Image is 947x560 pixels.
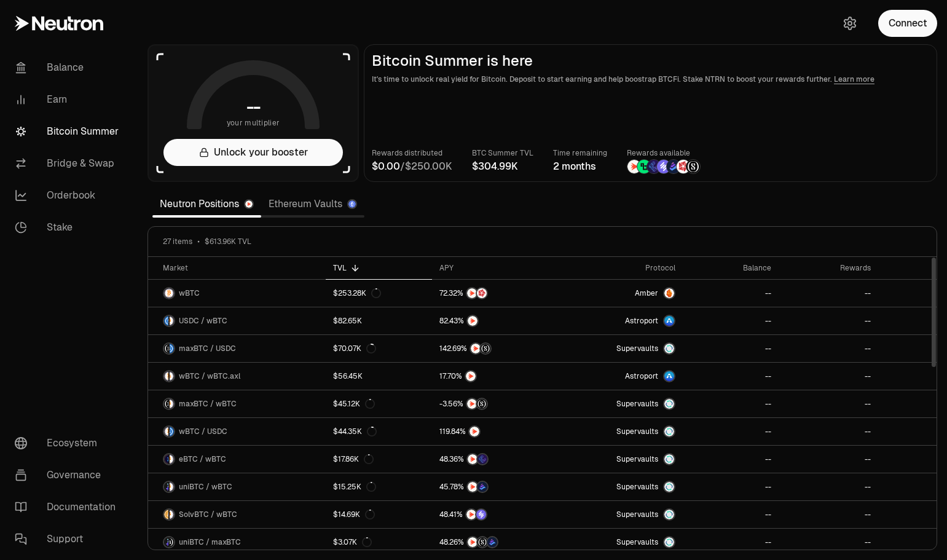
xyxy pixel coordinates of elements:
[170,371,174,381] img: wBTC.axl Logo
[5,116,133,148] a: Bitcoin Summer
[616,399,658,409] span: Supervaults
[326,418,432,445] a: $44.35K
[616,537,658,547] span: Supervaults
[683,390,779,417] a: --
[148,418,326,445] a: wBTC LogoUSDC LogowBTC / USDC
[558,307,683,334] a: Astroport
[372,52,929,69] h2: Bitcoin Summer is here
[439,481,551,493] button: NTRNBedrock Diamonds
[164,454,168,464] img: eBTC Logo
[170,399,174,409] img: wBTC Logo
[163,237,192,246] span: 27 items
[468,537,477,547] img: NTRN
[558,418,683,445] a: SupervaultsSupervaults
[164,510,168,519] img: SolvBTC Logo
[487,537,497,547] img: Bedrock Diamonds
[148,307,326,334] a: USDC LogowBTC LogoUSDC / wBTC
[5,179,133,211] a: Orderbook
[179,510,237,519] span: SolvBTC / wBTC
[432,529,558,556] a: NTRNStructured PointsBedrock Diamonds
[5,427,133,459] a: Ecosystem
[148,390,326,417] a: maxBTC LogowBTC LogomaxBTC / wBTC
[470,427,479,436] img: NTRN
[477,454,487,464] img: EtherFi Points
[333,316,362,326] div: $82.65K
[246,97,261,117] h1: --
[468,316,477,326] img: NTRN
[779,335,878,362] a: --
[333,399,375,409] div: $45.12K
[326,473,432,500] a: $15.25K
[170,510,174,519] img: wBTC Logo
[170,344,174,353] img: USDC Logo
[164,482,168,492] img: uniBTC Logo
[466,510,476,519] img: NTRN
[432,335,558,362] a: NTRNStructured Points
[664,482,674,492] img: Supervaults
[635,288,658,298] span: Amber
[152,192,261,216] a: Neutron Positions
[164,537,168,547] img: uniBTC Logo
[627,160,641,173] img: NTRN
[667,160,680,173] img: Bedrock Diamonds
[657,160,670,173] img: Solv Points
[163,263,318,273] div: Market
[170,316,174,326] img: wBTC Logo
[205,237,251,246] span: $613.96K TVL
[439,508,551,521] button: NTRNSolv Points
[471,344,481,353] img: NTRN
[432,280,558,307] a: NTRNMars Fragments
[834,74,874,84] a: Learn more
[163,139,343,166] button: Unlock your booster
[148,363,326,390] a: wBTC LogowBTC.axl LogowBTC / wBTC.axl
[5,491,133,523] a: Documentation
[439,398,551,410] button: NTRNStructured Points
[477,537,487,547] img: Structured Points
[627,147,701,159] p: Rewards available
[558,335,683,362] a: SupervaultsSupervaults
[683,418,779,445] a: --
[558,501,683,528] a: SupervaultsSupervaults
[779,529,878,556] a: --
[333,537,372,547] div: $3.07K
[565,263,675,273] div: Protocol
[326,390,432,417] a: $45.12K
[326,280,432,307] a: $253.28K
[148,501,326,528] a: SolvBTC LogowBTC LogoSolvBTC / wBTC
[558,280,683,307] a: AmberAmber
[779,446,878,473] a: --
[664,510,674,519] img: Supervaults
[5,84,133,116] a: Earn
[616,454,658,464] span: Supervaults
[439,315,551,327] button: NTRN
[467,288,477,298] img: NTRN
[439,370,551,382] button: NTRN
[683,307,779,334] a: --
[5,52,133,84] a: Balance
[179,427,227,436] span: wBTC / USDC
[439,342,551,355] button: NTRNStructured Points
[472,147,533,159] p: BTC Summer TVL
[326,307,432,334] a: $82.65K
[179,344,236,353] span: maxBTC / USDC
[432,446,558,473] a: NTRNEtherFi Points
[439,453,551,465] button: NTRNEtherFi Points
[179,316,227,326] span: USDC / wBTC
[779,363,878,390] a: --
[553,159,607,174] div: 2 months
[779,280,878,307] a: --
[439,536,551,548] button: NTRNStructured PointsBedrock Diamonds
[326,363,432,390] a: $56.45K
[372,159,452,174] div: /
[333,454,374,464] div: $17.86K
[690,263,771,273] div: Balance
[779,501,878,528] a: --
[5,211,133,243] a: Stake
[664,537,674,547] img: Supervaults
[164,316,168,326] img: USDC Logo
[333,344,376,353] div: $70.07K
[164,371,168,381] img: wBTC Logo
[326,529,432,556] a: $3.07K
[664,288,674,298] img: Amber
[625,316,658,326] span: Astroport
